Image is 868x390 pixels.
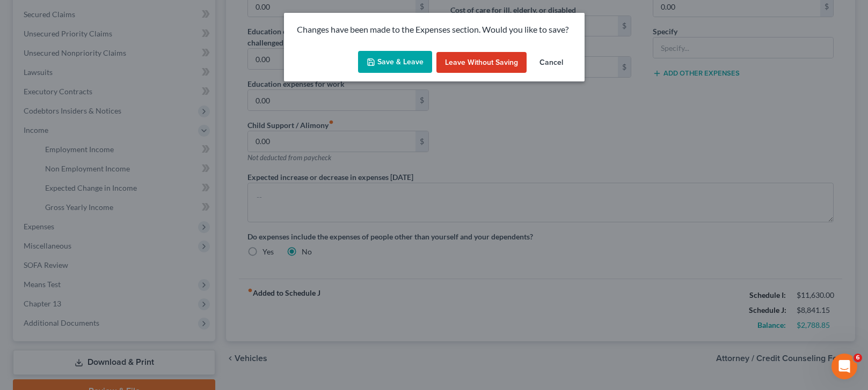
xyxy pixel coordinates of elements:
[358,51,432,73] button: Save & Leave
[436,52,527,73] button: Leave without Saving
[297,24,572,36] p: Changes have been made to the Expenses section. Would you like to save?
[831,354,857,379] iframe: Intercom live chat
[854,354,862,362] span: 6
[531,52,572,73] button: Cancel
